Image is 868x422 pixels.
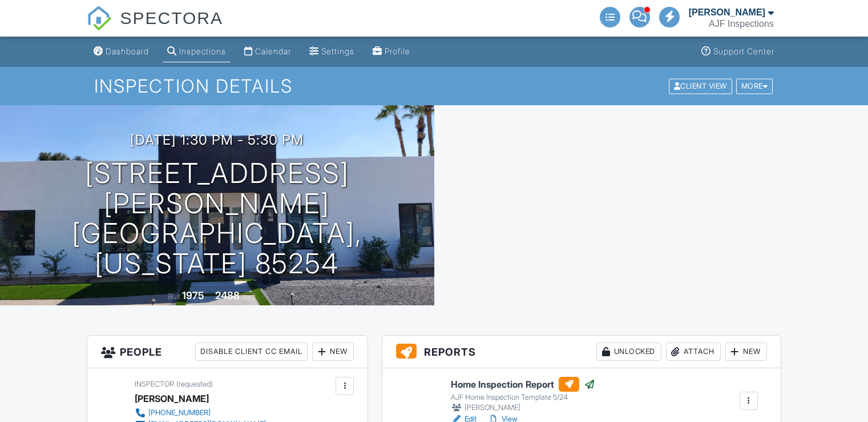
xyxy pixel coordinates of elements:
a: Profile [368,41,415,62]
div: Settings [321,46,354,56]
div: More [736,78,773,94]
span: Inspector [135,380,174,388]
div: Support Center [713,46,774,56]
span: (requested) [176,380,213,388]
a: [PHONE_NUMBER] [135,407,266,419]
div: [PERSON_NAME] [135,390,209,407]
div: AJF Home Inspection Template 5/24 [451,393,595,402]
a: Dashboard [89,41,154,62]
h1: [STREET_ADDRESS][PERSON_NAME] [GEOGRAPHIC_DATA], [US_STATE] 85254 [18,158,416,279]
div: AJF Inspections [709,18,774,30]
div: [PHONE_NUMBER] [148,408,211,417]
span: Built [168,292,180,301]
div: Profile [385,46,410,56]
div: New [312,343,354,361]
div: Calendar [255,46,291,56]
div: Inspections [179,46,226,56]
a: Home Inspection Report AJF Home Inspection Template 5/24 [PERSON_NAME] [451,377,595,413]
a: SPECTORA [87,17,223,38]
span: SPECTORA [120,6,224,30]
h3: People [87,336,368,368]
span: sq. ft. [241,292,257,301]
div: Attach [666,343,721,361]
a: Client View [668,81,735,90]
h3: Reports [382,336,781,368]
h3: [DATE] 1:30 pm - 5:30 pm [130,132,304,148]
div: [PERSON_NAME] [689,7,765,18]
div: [PERSON_NAME] [451,402,595,413]
div: Unlocked [596,343,661,361]
h1: Inspection Details [94,76,774,96]
a: Settings [305,41,359,62]
h6: Home Inspection Report [451,377,595,392]
div: 1975 [182,289,204,301]
div: New [725,343,767,361]
img: The Best Home Inspection Software - Spectora [87,6,112,31]
div: Dashboard [106,46,149,56]
div: Client View [669,78,732,94]
div: Disable Client CC Email [195,343,308,361]
a: Support Center [697,41,779,62]
a: Calendar [240,41,296,62]
div: 2488 [215,289,240,301]
a: Inspections [163,41,231,62]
